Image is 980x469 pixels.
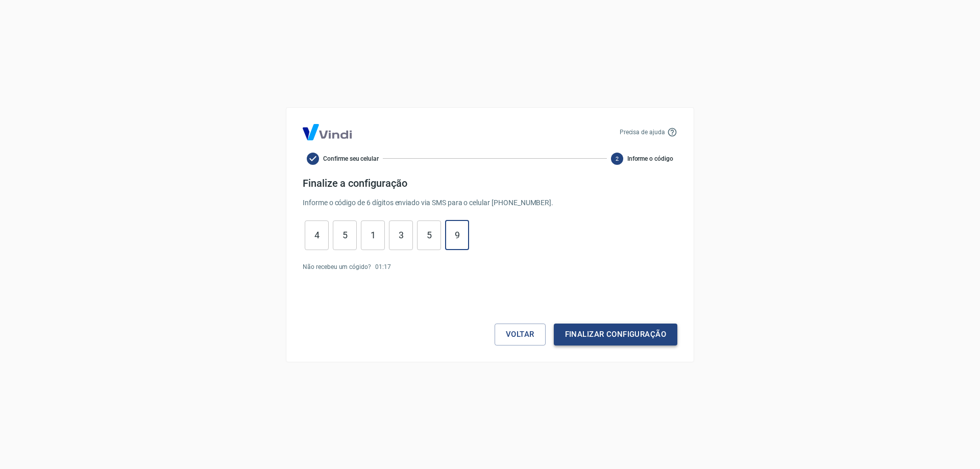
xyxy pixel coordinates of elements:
text: 2 [616,155,619,162]
span: Confirme seu celular [323,154,379,163]
img: Logo Vind [303,124,352,140]
p: Precisa de ajuda [620,128,665,137]
p: 01 : 17 [375,262,391,271]
button: Finalizar configuração [554,324,677,345]
p: Não recebeu um cógido? [303,262,371,271]
p: Informe o código de 6 dígitos enviado via SMS para o celular [PHONE_NUMBER] . [303,198,677,208]
span: Informe o código [627,154,673,163]
button: Voltar [495,324,546,345]
h4: Finalize a configuração [303,177,677,189]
